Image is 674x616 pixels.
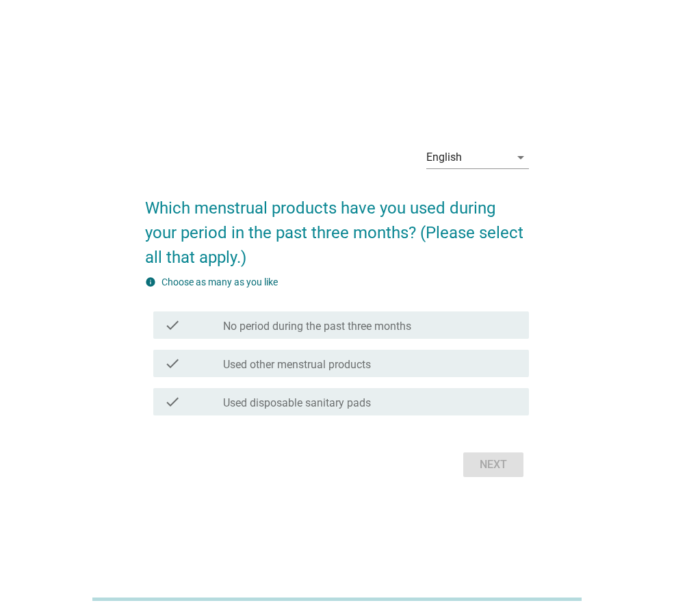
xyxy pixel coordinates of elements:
[513,149,529,166] i: arrow_drop_down
[426,151,462,164] div: English
[223,358,371,372] label: Used other menstrual products
[164,394,181,410] i: check
[145,277,156,287] i: info
[223,320,411,333] label: No period during the past three months
[145,182,529,270] h2: Which menstrual products have you used during your period in the past three months? (Please selec...
[164,355,181,372] i: check
[164,317,181,333] i: check
[161,277,278,287] label: Choose as many as you like
[223,396,371,410] label: Used disposable sanitary pads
